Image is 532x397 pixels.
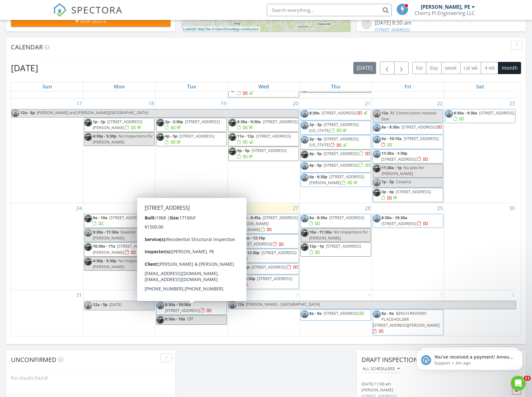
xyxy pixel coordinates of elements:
a: Go to August 18, 2025 [147,98,155,108]
a: 8a - 8:30a [STREET_ADDRESS] [309,215,364,226]
img: screenshot_20250602_145829.png [84,243,92,251]
span: 12p - 1p [309,243,324,249]
a: 3p - 4p [STREET_ADDRESS] [373,188,443,202]
a: 8:30a - 10:30a [STREET_ADDRESS] [373,214,443,228]
a: 4p - 5p [STREET_ADDRESS] [165,133,214,145]
a: Sunday [41,82,53,91]
span: [STREET_ADDRESS] [321,110,356,116]
a: 9a - 10:15a [STREET_ADDRESS] [373,135,443,149]
span: [STREET_ADDRESS] [329,215,364,220]
img: screenshot_20250602_145829.png [84,258,92,266]
a: 8:30a [PERSON_NAME] of the Hills [STREET_ADDRESS] [156,214,227,234]
span: [STREET_ADDRESS][PERSON_NAME] [309,174,364,185]
button: 4 wk [481,62,498,74]
a: 11a - 12p [STREET_ADDRESS] [228,132,299,146]
span: 8a - 8:30a [309,215,327,220]
a: 8:30a - 9:30a [STREET_ADDRESS] [445,109,515,123]
a: 3:30p - 4:30p [STREET_ADDRESS] [165,247,226,259]
a: 8a - 9a BENCH REVIEWS PLACEHOLDER [STREET_ADDRESS][PERSON_NAME] [373,310,440,334]
a: Go to September 6, 2025 [511,290,516,300]
span: Navistar with [PERSON_NAME] [93,229,145,241]
a: 8:30a [PERSON_NAME] of the Hills [STREET_ADDRESS] [165,215,221,226]
td: Go to August 29, 2025 [372,203,444,290]
span: [STREET_ADDRESS][US_STATE] [309,136,359,148]
a: 12p - 12:30p [STREET_ADDRESS] [237,250,296,261]
span: 4p - 5p [165,133,177,139]
a: 10:10a - 12:10p [STREET_ADDRESS] [237,235,284,247]
a: 2p - 3p [STREET_ADDRESS][US_STATE] [301,121,371,135]
a: 10:10a - 12:10p [STREET_ADDRESS] [228,234,299,248]
a: Thursday [330,82,342,91]
span: [STREET_ADDRESS] [263,119,298,124]
a: 8:30a - 9:30a [STREET_ADDRESS] [454,110,514,122]
h2: [DATE] [11,62,38,74]
span: 9a - 10:15a [381,136,402,141]
span: 2p - 2:30p [165,119,183,124]
a: 11a - 12p [STREET_ADDRESS] [237,133,291,145]
span: [STREET_ADDRESS] [261,250,296,255]
a: Monday [112,82,126,91]
img: 20210109_141743_002.jpg [373,215,381,223]
span: 8:30a [309,110,320,116]
span: 8:30a - 9:30a [237,119,261,124]
a: Go to August 20, 2025 [291,98,300,108]
img: 20210109_141743_002.jpg [301,162,309,170]
a: Go to August 19, 2025 [219,98,227,108]
a: Go to August 24, 2025 [75,203,83,213]
span: 8:30a - 10a [165,316,185,322]
button: day [426,62,442,74]
span: [STREET_ADDRESS] [326,243,361,249]
img: 20210109_141743_002.jpg [301,215,309,223]
a: 6p - 6:30p [STREET_ADDRESS][PERSON_NAME] [301,173,371,187]
span: 11a - 12p [237,133,254,139]
div: All schedulers [363,367,400,371]
span: 12a [237,301,245,309]
td: Go to August 30, 2025 [444,203,516,290]
div: [DATE] 8:30 am [375,19,508,27]
a: 9a - 10a [STREET_ADDRESS] [84,214,155,228]
img: 20210109_141743_002.jpg [157,215,164,223]
img: 20210109_141743_002.jpg [373,136,381,143]
img: screenshot_20250602_145829.png [157,119,164,127]
span: 4p - 5p [309,162,322,168]
span: No jobs for [PERSON_NAME] [381,165,424,176]
div: | [181,27,260,32]
a: 8:15a - 8:45a [STREET_ADDRESS][PERSON_NAME][PERSON_NAME] [228,214,299,234]
span: No Inspections for [PERSON_NAME] [93,133,153,145]
img: The Best Home Inspection Software - Spectora [53,3,67,17]
a: 3p - 3:30p [STREET_ADDRESS] [228,275,299,289]
div: [DATE] 11:00 am [361,381,495,387]
a: 8:30a [STREET_ADDRESS] [309,110,368,116]
img: 20210109_141743_002.jpg [445,110,453,118]
a: 12p - 1p [STREET_ADDRESS] [309,243,361,255]
a: 10:30a - 11a [STREET_ADDRESS][PERSON_NAME] [93,243,152,255]
img: screenshot_20250602_145829.png [373,189,381,197]
span: 4:30p - 5:30p [93,133,117,139]
a: Go to September 1, 2025 [150,290,155,300]
a: Tuesday [186,82,197,91]
img: 20210109_141743_002.jpg [157,302,164,309]
span: BENCH REVIEWS PLACEHOLDER [STREET_ADDRESS][PERSON_NAME] [373,310,440,328]
span: 11 [524,376,531,381]
span: 12a - 8p [20,109,35,117]
span: 12p - 12:30p [237,250,260,255]
a: 8a - 9a BENCH REVIEWS PLACEHOLDER [STREET_ADDRESS][PERSON_NAME] [373,309,443,336]
a: 8:30a [STREET_ADDRESS] [301,109,371,120]
img: 20210109_141743_002.jpg [373,110,381,118]
a: 1p - 2p [STREET_ADDRESS][PERSON_NAME] [84,118,155,132]
span: [STREET_ADDRESS] [165,308,200,313]
a: 8a - 9a [STREET_ADDRESS] [301,309,371,321]
td: Go to September 3, 2025 [228,290,300,336]
img: 20210109_141743_002.jpg [301,174,309,182]
td: Go to September 1, 2025 [83,290,156,336]
img: screenshot_20250602_145829.png [229,133,236,141]
img: screenshot_20250602_145829.png [84,119,92,127]
img: 20210109_141743_002.jpg [301,136,309,144]
span: 3p - 3:30p [237,276,255,281]
a: 1p - 2p [STREET_ADDRESS] [165,236,226,241]
a: 3:30p - 4:30p [STREET_ADDRESS] [156,246,227,260]
a: Go to August 23, 2025 [508,98,516,108]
